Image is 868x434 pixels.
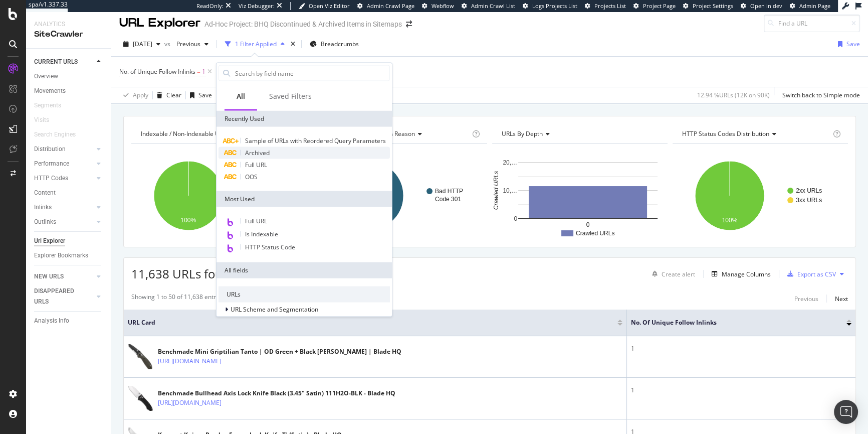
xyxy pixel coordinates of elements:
button: Create alert [648,266,695,282]
button: Clear [153,87,181,103]
span: Full URL [245,217,267,225]
span: Open in dev [750,2,782,10]
span: Is Indexable [245,230,278,238]
button: Save [186,87,212,103]
div: Saved Filters [269,91,312,101]
span: Sample of URLs with Reordered Query Parameters [245,136,386,145]
span: Indexable / Non-Indexable URLs distribution [141,129,263,138]
text: 3xx URLs [796,197,822,204]
a: [URL][DOMAIN_NAME] [158,398,222,408]
button: Manage Columns [708,268,771,280]
svg: A chart. [673,152,846,239]
span: Admin Crawl Page [367,2,414,10]
a: Admin Crawl Page [357,2,414,10]
span: No. of Unique Follow Inlinks [631,318,831,327]
a: Webflow [422,2,454,10]
div: 1 Filter Applied [235,40,277,48]
span: No. of Unique Follow Inlinks [119,67,195,76]
button: Next [835,293,848,305]
a: Segments [34,100,71,111]
svg: A chart. [492,152,666,239]
a: Inlinks [34,202,94,213]
div: Outlinks [34,217,56,227]
span: URL Scheme and Segmentation [231,305,318,314]
a: Visits [34,115,59,125]
a: Logs Projects List [523,2,577,10]
text: Crawled URLs [493,171,500,210]
span: Webflow [431,2,454,10]
div: Switch back to Simple mode [782,91,860,99]
a: Search Engines [34,129,86,140]
text: Code 301 [435,196,461,203]
div: Ad-Hoc Project: BHQ Discontinued & Archived Items in Sitemaps [204,19,402,29]
div: Movements [34,86,66,96]
input: Find a URL [764,15,860,32]
a: DISAPPEARED URLS [34,286,94,307]
a: Performance [34,159,94,169]
div: Apply [133,91,148,99]
div: DISAPPEARED URLS [34,286,85,307]
span: Admin Crawl List [471,2,515,10]
button: [DATE] [119,36,164,52]
span: HTTP Status Code [245,243,295,251]
text: 0 [586,221,590,228]
div: 1 [631,344,851,353]
text: 10,… [503,187,517,194]
span: Breadcrumbs [321,40,359,48]
span: 11,638 URLs found [131,265,238,282]
a: Open in dev [741,2,782,10]
a: [URL][DOMAIN_NAME] [158,356,222,366]
div: URLs [219,286,390,303]
div: Search Engines [34,129,76,140]
text: 2xx URLs [796,187,822,194]
span: Admin Page [799,2,830,10]
img: main image [128,343,153,371]
span: URL Card [128,318,615,327]
div: Previous [794,295,818,303]
span: Full URL [245,161,267,169]
button: Previous [172,36,212,52]
span: HTTP Status Codes Distribution [682,129,769,138]
a: CURRENT URLS [34,57,94,67]
svg: A chart. [131,152,305,239]
text: 100% [181,217,196,224]
span: OOS [245,173,258,181]
a: Url Explorer [34,236,104,246]
div: Segments [34,100,61,111]
a: Open Viz Editor [299,2,350,10]
div: Url Explorer [34,236,65,246]
a: Project Page [633,2,676,10]
button: 1 Filter Applied [221,36,289,52]
span: = [197,67,200,76]
div: 12.94 % URLs ( 12K on 90K ) [697,91,770,99]
div: Save [198,91,212,99]
button: Apply [119,87,148,103]
a: Admin Crawl List [462,2,515,10]
div: Inlinks [34,202,52,213]
span: vs [164,40,172,48]
div: SiteCrawler [34,29,103,40]
span: Archived [245,149,270,157]
a: Project Settings [683,2,733,10]
div: Analytics [34,20,103,29]
text: Bad HTTP [435,188,463,195]
span: Previous [172,40,200,48]
a: Distribution [34,144,94,155]
div: Create alert [662,270,695,278]
div: Analysis Info [34,316,69,326]
a: Content [34,188,104,198]
span: Projects List [594,2,626,10]
a: Explorer Bookmarks [34,250,104,261]
div: Viz Debugger: [239,2,275,10]
div: HTTP Codes [34,173,68,184]
a: Projects List [585,2,626,10]
div: Content [34,188,56,198]
button: Add Filter [214,66,254,78]
span: Logs Projects List [532,2,577,10]
svg: A chart. [312,152,486,239]
input: Search by field name [234,66,389,81]
button: Save [834,36,860,52]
